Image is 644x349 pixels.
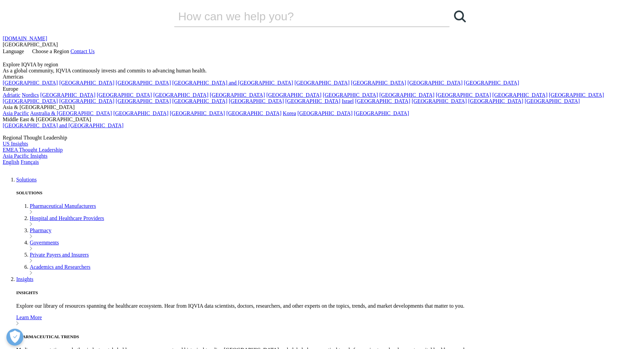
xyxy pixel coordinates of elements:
[3,62,641,68] div: Explore IQVIA by region
[16,276,33,282] a: Insights
[229,98,284,104] a: [GEOGRAPHIC_DATA]
[3,48,24,54] span: Language
[450,6,470,26] a: Search
[436,92,491,98] a: [GEOGRAPHIC_DATA]
[22,92,39,98] a: Nordics
[116,98,171,104] a: [GEOGRAPHIC_DATA]
[525,98,580,104] a: [GEOGRAPHIC_DATA]
[226,110,281,116] a: [GEOGRAPHIC_DATA]
[16,290,641,296] h5: INSIGHTS
[3,104,641,110] div: Asia & [GEOGRAPHIC_DATA]
[116,80,171,86] a: [GEOGRAPHIC_DATA]
[153,92,208,98] a: [GEOGRAPHIC_DATA]
[3,123,123,128] a: [GEOGRAPHIC_DATA] and [GEOGRAPHIC_DATA]
[283,110,296,116] a: Korea
[3,68,641,74] div: As a global community, IQVIA continuously invests and commits to advancing human health.
[3,86,641,92] div: Europe
[172,98,227,104] a: [GEOGRAPHIC_DATA]
[113,110,168,116] a: [GEOGRAPHIC_DATA]
[3,141,28,147] a: US Insights
[172,80,293,86] a: [GEOGRAPHIC_DATA] and [GEOGRAPHIC_DATA]
[16,314,641,327] a: Learn More
[40,92,95,98] a: [GEOGRAPHIC_DATA]
[3,36,47,41] a: [DOMAIN_NAME]
[30,252,89,258] a: Private Payers and Insurers
[3,159,19,165] a: English
[464,80,519,86] a: [GEOGRAPHIC_DATA]
[30,215,104,221] a: Hospital and Healthcare Providers
[59,98,114,104] a: [GEOGRAPHIC_DATA]
[210,92,265,98] a: [GEOGRAPHIC_DATA]
[354,110,409,116] a: [GEOGRAPHIC_DATA]
[454,10,466,22] svg: Search
[3,153,47,159] a: Asia Pacific Insights
[468,98,523,104] a: [GEOGRAPHIC_DATA]
[379,92,434,98] a: [GEOGRAPHIC_DATA]
[3,42,641,48] div: [GEOGRAPHIC_DATA]
[3,92,20,98] a: Adriatic
[3,80,58,86] a: [GEOGRAPHIC_DATA]
[16,303,641,309] p: Explore our library of resources spanning the healthcare ecosystem. Hear from IQVIA data scientis...
[3,116,641,123] div: Middle East & [GEOGRAPHIC_DATA]
[3,135,641,141] div: Regional Thought Leadership
[549,92,604,98] a: [GEOGRAPHIC_DATA]
[16,177,37,182] a: Solutions
[407,80,462,86] a: [GEOGRAPHIC_DATA]
[16,334,641,340] h5: PHARMACEUTICAL TRENDS
[30,227,51,233] a: Pharmacy
[355,98,410,104] a: [GEOGRAPHIC_DATA]
[294,80,350,86] a: [GEOGRAPHIC_DATA]
[266,92,321,98] a: [GEOGRAPHIC_DATA]
[30,203,96,209] a: Pharmaceutical Manufacturers
[30,110,112,116] a: Australia & [GEOGRAPHIC_DATA]
[3,147,63,153] a: EMEA Thought Leadership
[342,98,354,104] a: Israel
[30,264,90,270] a: Academics and Researchers
[16,190,641,196] h5: SOLUTIONS
[21,159,39,165] a: Français
[297,110,353,116] a: [GEOGRAPHIC_DATA]
[412,98,467,104] a: [GEOGRAPHIC_DATA]
[3,110,29,116] a: Asia Pacific
[97,92,152,98] a: [GEOGRAPHIC_DATA]
[59,80,114,86] a: [GEOGRAPHIC_DATA]
[6,329,23,346] button: Open Preferences
[30,240,59,245] a: Governments
[32,48,69,54] span: Choose a Region
[323,92,378,98] a: [GEOGRAPHIC_DATA]
[3,98,58,104] a: [GEOGRAPHIC_DATA]
[492,92,547,98] a: [GEOGRAPHIC_DATA]
[170,110,225,116] a: [GEOGRAPHIC_DATA]
[285,98,340,104] a: [GEOGRAPHIC_DATA]
[70,48,95,54] a: Contact Us
[174,6,430,26] input: Search
[3,74,641,80] div: Americas
[351,80,406,86] a: [GEOGRAPHIC_DATA]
